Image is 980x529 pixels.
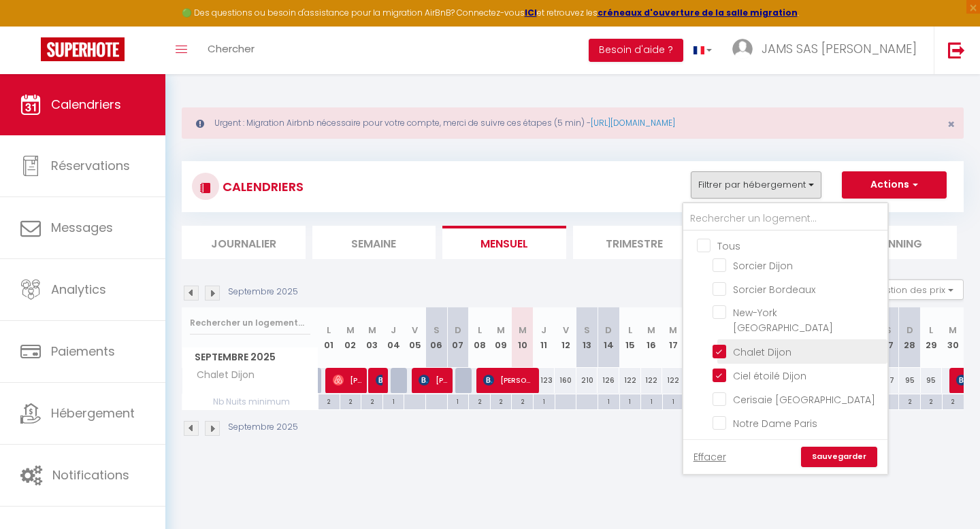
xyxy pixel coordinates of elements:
[573,226,697,259] li: Trimestre
[929,324,933,337] abbr: L
[51,96,121,113] span: Calendriers
[327,324,331,337] abbr: L
[906,324,913,337] abbr: D
[11,5,52,46] button: Ouvrir le widget de chat LiveChat
[641,307,663,368] th: 16
[52,466,129,483] span: Notifications
[899,307,921,368] th: 28
[447,307,469,368] th: 07
[948,41,965,58] img: logout
[376,367,383,393] span: [PERSON_NAME]
[641,368,663,393] div: 122
[519,324,527,337] abbr: M
[801,447,877,467] a: Sauvegarder
[333,367,362,393] span: [PERSON_NAME]
[190,311,310,335] input: Rechercher un logement...
[899,394,920,407] div: 2
[598,307,619,368] th: 14
[525,7,537,18] strong: ICI
[942,307,964,368] th: 30
[862,279,964,300] button: Gestion des prix
[469,307,491,368] th: 08
[404,307,426,368] th: 05
[182,347,318,367] span: Septembre 2025
[662,368,684,393] div: 122
[733,345,791,359] span: Chalet Dijon
[361,394,382,407] div: 2
[534,307,555,368] th: 11
[949,324,957,337] abbr: M
[576,307,598,368] th: 13
[641,394,662,407] div: 1
[228,421,298,434] p: Septembre 2025
[591,117,675,129] a: [URL][DOMAIN_NAME]
[361,307,383,368] th: 03
[619,368,641,393] div: 122
[584,324,590,337] abbr: S
[340,394,361,407] div: 2
[455,324,461,337] abbr: D
[947,118,955,131] button: Close
[469,394,490,407] div: 2
[647,324,655,337] abbr: M
[41,37,125,61] img: Super Booking
[534,368,555,393] div: 123
[368,324,376,337] abbr: M
[899,368,921,393] div: 95
[733,369,806,383] span: Ciel étoilé Dijon
[51,343,115,360] span: Paiements
[619,307,641,368] th: 15
[947,116,955,133] span: ×
[51,219,113,236] span: Messages
[762,40,917,57] span: JAMS SAS [PERSON_NAME]
[497,324,505,337] abbr: M
[51,157,130,174] span: Réservations
[589,39,683,62] button: Besoin d'aide ?
[598,368,619,393] div: 126
[383,394,404,407] div: 1
[51,405,135,422] span: Hébergement
[483,367,534,393] span: [PERSON_NAME]
[391,324,396,337] abbr: J
[842,171,947,199] button: Actions
[340,307,361,368] th: 02
[491,394,512,407] div: 2
[669,324,677,337] abbr: M
[563,324,569,337] abbr: V
[683,207,887,231] input: Rechercher un logement...
[318,394,340,407] div: 2
[490,307,512,368] th: 09
[382,307,404,368] th: 04
[921,368,943,393] div: 95
[662,307,684,368] th: 17
[733,393,875,407] span: Cerisaie [GEOGRAPHIC_DATA]
[921,394,942,407] div: 2
[346,324,355,337] abbr: M
[555,368,576,393] div: 160
[682,202,889,475] div: Filtrer par hébergement
[663,394,684,407] div: 1
[512,307,534,368] th: 10
[434,324,440,337] abbr: S
[419,367,448,393] span: [PERSON_NAME]
[693,449,726,464] a: Effacer
[182,226,306,259] li: Journalier
[182,394,318,409] span: Nb Nuits minimum
[219,171,304,202] h3: CALENDRIERS
[555,307,576,368] th: 12
[312,226,436,259] li: Semaine
[605,324,612,337] abbr: D
[197,27,265,74] a: Chercher
[598,7,798,18] a: créneaux d'ouverture de la salle migration
[598,394,619,407] div: 1
[943,394,964,407] div: 2
[576,368,598,393] div: 210
[534,394,555,407] div: 1
[228,286,298,298] p: Septembre 2025
[733,306,833,335] span: New-York [GEOGRAPHIC_DATA]
[834,226,958,259] li: Planning
[208,41,255,56] span: Chercher
[512,394,533,407] div: 2
[442,226,566,259] li: Mensuel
